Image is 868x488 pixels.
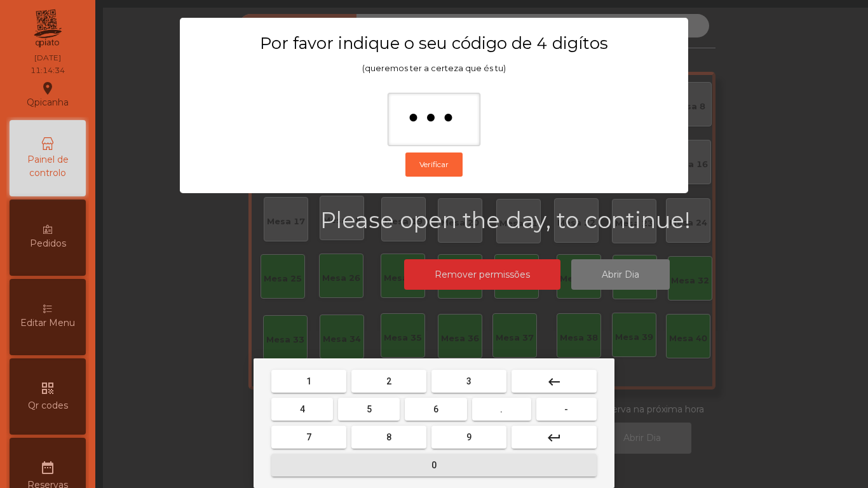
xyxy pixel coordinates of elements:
span: 0 [431,460,437,470]
mat-icon: keyboard_return [546,430,562,445]
mat-icon: keyboard_backspace [546,374,562,390]
span: - [564,404,568,414]
span: 9 [466,432,471,442]
span: 7 [306,432,311,442]
span: 4 [300,404,305,414]
span: . [500,404,503,414]
span: 8 [386,432,391,442]
h3: Por favor indique o seu código de 4 digítos [205,33,663,53]
span: 6 [433,404,438,414]
button: Verificar [405,152,463,177]
span: (queremos ter a certeza que és tu) [362,64,506,73]
span: 3 [466,376,471,386]
span: 5 [367,404,372,414]
span: 1 [306,376,311,386]
span: 2 [386,376,391,386]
